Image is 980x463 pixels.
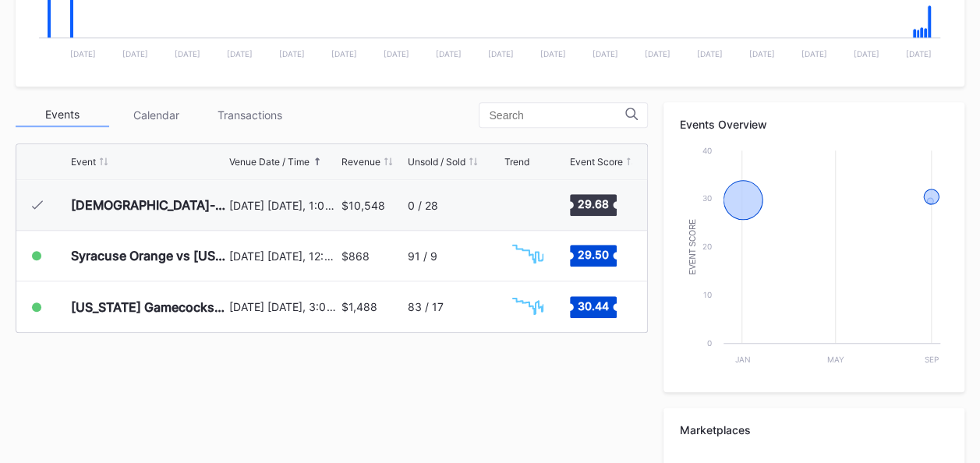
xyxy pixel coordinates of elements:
[341,249,370,263] div: $868
[697,49,723,58] text: [DATE]
[229,199,338,212] div: [DATE] [DATE], 1:00PM
[578,248,609,261] text: 29.50
[504,236,551,275] svg: Chart title
[341,199,385,212] div: $10,548
[578,197,609,210] text: 29.68
[702,146,712,155] text: 40
[331,49,357,58] text: [DATE]
[203,103,296,127] div: Transactions
[122,49,148,58] text: [DATE]
[175,49,200,58] text: [DATE]
[408,156,465,168] div: Unsold / Sold
[735,355,751,364] text: Jan
[279,49,305,58] text: [DATE]
[540,49,566,58] text: [DATE]
[489,109,625,122] input: Search
[71,299,225,315] div: [US_STATE] Gamecocks vs [US_STATE] Tech Hokies Football
[749,49,775,58] text: [DATE]
[703,290,712,299] text: 10
[71,197,225,213] div: [DEMOGRAPHIC_DATA]-fil-A Peach Bowl - [US_STATE] Longhorns vs [US_STATE] State Sun Devils (Colleg...
[688,218,697,274] text: Event Score
[828,355,845,364] text: May
[408,199,438,212] div: 0 / 28
[341,300,377,313] div: $1,488
[570,156,623,168] div: Event Score
[341,156,380,168] div: Revenue
[488,49,514,58] text: [DATE]
[854,49,879,58] text: [DATE]
[702,242,712,251] text: 20
[71,156,96,168] div: Event
[905,49,931,58] text: [DATE]
[109,103,203,127] div: Calendar
[679,423,949,436] div: Marketplaces
[71,248,225,263] div: Syracuse Orange vs [US_STATE] Volunteers Football
[679,118,949,131] div: Events Overview
[593,49,618,58] text: [DATE]
[504,186,551,224] svg: Chart title
[16,103,109,127] div: Events
[227,49,253,58] text: [DATE]
[229,300,338,313] div: [DATE] [DATE], 3:00PM
[702,193,712,203] text: 30
[504,156,529,168] div: Trend
[925,355,939,364] text: Sep
[707,338,712,348] text: 0
[801,49,827,58] text: [DATE]
[645,49,670,58] text: [DATE]
[408,300,444,313] div: 83 / 17
[578,299,609,312] text: 30.44
[679,143,948,376] svg: Chart title
[408,249,437,263] div: 91 / 9
[504,288,551,327] svg: Chart title
[436,49,462,58] text: [DATE]
[384,49,409,58] text: [DATE]
[229,249,338,263] div: [DATE] [DATE], 12:00PM
[70,49,96,58] text: [DATE]
[229,156,310,168] div: Venue Date / Time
